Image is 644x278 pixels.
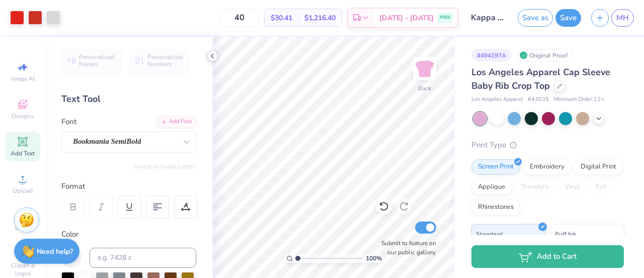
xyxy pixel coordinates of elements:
[574,159,623,175] div: Digital Print
[471,49,512,62] div: # 494197A
[523,159,571,175] div: Embroidery
[11,149,35,157] span: Add Text
[79,53,115,68] span: Personalized Names
[611,9,634,27] a: MH
[133,162,196,171] button: Switch to Greek Letters
[147,53,183,68] span: Personalized Numbers
[471,66,610,92] span: Los Angeles Apparel Cap Sleeve Baby Rib Crop Top
[5,261,40,277] span: Clipart & logos
[515,180,555,195] div: Transfers
[61,181,197,192] div: Format
[90,248,196,268] input: e.g. 7428 c
[471,200,520,215] div: Rhinestones
[376,239,436,257] label: Submit to feature on our public gallery.
[555,9,581,27] button: Save
[517,49,573,62] div: Original Proof
[555,229,576,239] span: Puff Ink
[476,229,503,239] span: Standard
[558,180,586,195] div: Vinyl
[418,84,431,93] div: Back
[471,159,520,175] div: Screen Print
[37,247,73,256] strong: Need help?
[616,12,629,24] span: MH
[471,139,624,151] div: Print Type
[156,116,196,128] div: Add Font
[366,254,382,263] span: 100 %
[61,92,196,106] div: Text Tool
[61,116,76,128] label: Font
[554,95,604,104] span: Minimum Order: 12 +
[11,75,35,83] span: Image AI
[528,95,549,104] span: # 43035
[471,180,512,195] div: Applique
[440,14,450,21] span: FREE
[471,95,523,104] span: Los Angeles Apparel
[271,13,292,23] span: $30.41
[589,180,613,195] div: Foil
[471,245,624,268] button: Add to Cart
[13,187,33,195] span: Upload
[518,9,553,27] button: Save as
[379,13,434,23] span: [DATE] - [DATE]
[61,229,196,240] div: Color
[304,13,336,23] span: $1,216.40
[12,112,34,120] span: Designs
[220,9,259,27] input: – –
[463,8,513,28] input: Untitled Design
[415,59,435,79] img: Back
